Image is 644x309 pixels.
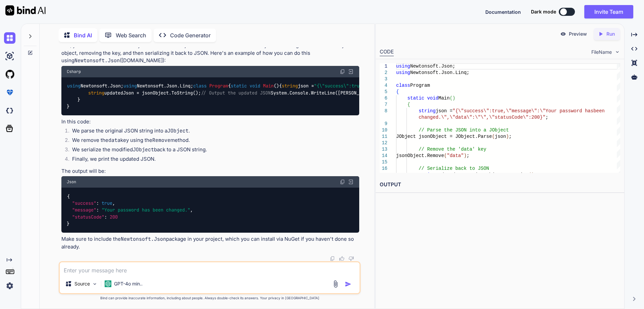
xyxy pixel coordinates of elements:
[348,256,354,261] img: dislike
[110,214,118,220] span: 200
[348,179,354,185] img: Open in Browser
[495,134,506,139] span: json
[444,153,446,158] span: (
[332,280,339,288] img: attachment
[396,134,492,139] span: JObject jsonObject = JObject.Parse
[121,236,166,242] code: Newtonsoft.Json
[396,83,410,88] span: class
[407,95,424,101] span: static
[419,108,435,114] span: string
[506,134,508,139] span: )
[4,87,15,98] img: premium
[74,31,92,39] p: Bind AI
[560,31,566,37] img: preview
[96,207,99,213] span: :
[380,153,387,159] div: 14
[193,83,207,89] span: class
[380,108,387,114] div: 8
[449,95,452,101] span: (
[396,70,410,75] span: using
[67,137,359,146] li: We remove the key using the method.
[492,134,494,139] span: (
[591,49,612,55] span: FileName
[419,147,486,152] span: // Remove the 'data' key
[464,153,466,158] span: )
[410,70,469,75] span: Newtonsoft.Json.Linq;
[419,115,545,120] span: changed.\",\"data\":\"\",\"statusCode\":200}"
[509,134,512,139] span: ;
[104,214,107,220] span: :
[74,280,90,287] p: Source
[380,127,387,133] div: 10
[61,235,359,250] p: Make sure to include the package in your project, which you can install via NuGet if you haven't ...
[67,127,359,137] li: We parse the original JSON string into a .
[61,42,359,65] p: Yes, you can remove the key from the JSON object in C#. You can achieve this by deserializing the...
[4,280,15,292] img: settings
[61,167,359,175] p: The output will be:
[67,146,359,155] li: We serialize the modified back to a JSON string.
[380,165,387,172] div: 16
[67,193,70,199] span: {
[427,95,438,101] span: void
[593,108,605,114] span: been
[485,9,521,15] span: Documentation
[114,280,143,287] p: GPT-4o min..
[102,207,190,213] span: "Your password has been changed."
[569,31,587,37] p: Preview
[467,153,469,158] span: ;
[396,153,444,158] span: jsonObject.Remove
[190,207,193,213] span: ,
[407,102,410,107] span: {
[108,137,120,144] code: data
[92,281,98,287] img: Pick Models
[340,179,345,185] img: copy
[72,214,104,220] span: "statusCode"
[231,83,247,89] span: static
[435,108,452,114] span: json =
[606,31,615,37] p: Run
[452,95,455,101] span: )
[152,137,170,144] code: Remove
[380,102,387,108] div: 7
[4,32,15,44] img: chat
[116,31,146,39] p: Web Search
[348,69,354,75] img: Open in Browser
[61,118,359,126] p: In this code:
[380,140,387,146] div: 12
[380,95,387,102] div: 6
[339,256,344,261] img: like
[102,200,112,206] span: true
[72,207,96,213] span: "message"
[380,63,387,70] div: 1
[419,172,435,178] span: string
[231,83,279,89] span: ()
[67,83,80,89] span: using
[529,172,531,178] span: (
[435,172,528,178] span: updatedJson = jsonObject.ToString
[4,69,15,80] img: githubLight
[380,172,387,178] div: 17
[201,90,271,96] span: // Output the updated JSON
[340,69,345,74] img: copy
[380,89,387,95] div: 5
[167,127,189,134] code: JObject
[396,89,399,94] span: {
[96,200,99,206] span: :
[72,200,96,206] span: "success"
[4,50,15,62] img: ai-studio
[282,83,298,89] span: string
[534,172,537,178] span: ;
[345,281,352,287] img: icon
[88,90,104,96] span: string
[545,115,548,120] span: ;
[67,221,69,227] span: }
[452,108,593,114] span: "{\"success\":true,\"message\":\"Your password has
[170,31,211,39] p: Code Generator
[74,57,120,64] code: Newtonsoft.Json
[123,83,137,89] span: using
[614,49,620,55] img: chevron down
[380,121,387,127] div: 9
[531,8,556,15] span: Dark mode
[584,5,633,18] button: Invite Team
[380,133,387,140] div: 11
